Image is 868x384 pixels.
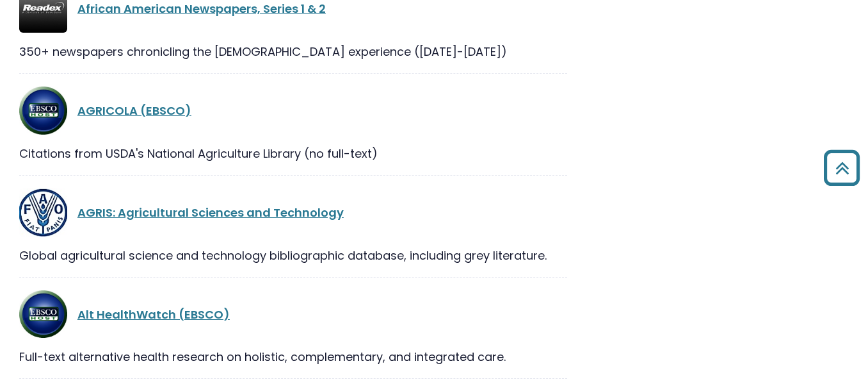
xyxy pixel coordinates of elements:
[19,43,567,60] div: 350+ newspapers chronicling the [DEMOGRAPHIC_DATA] experience ([DATE]-[DATE])
[77,205,344,221] a: AGRIS: Agricultural Sciences and Technology
[77,306,230,322] a: Alt HealthWatch (EBSCO)
[77,1,326,17] a: African American Newspapers, Series 1 & 2
[19,247,567,264] div: Global agricultural science and technology bibliographic database, including grey literature.
[19,145,567,162] div: Citations from USDA's National Agriculture Library (no full-text)
[819,156,865,179] a: Back to Top
[77,103,191,119] a: AGRICOLA (EBSCO)
[19,348,567,365] div: Full-text alternative health research on holistic, complementary, and integrated care.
